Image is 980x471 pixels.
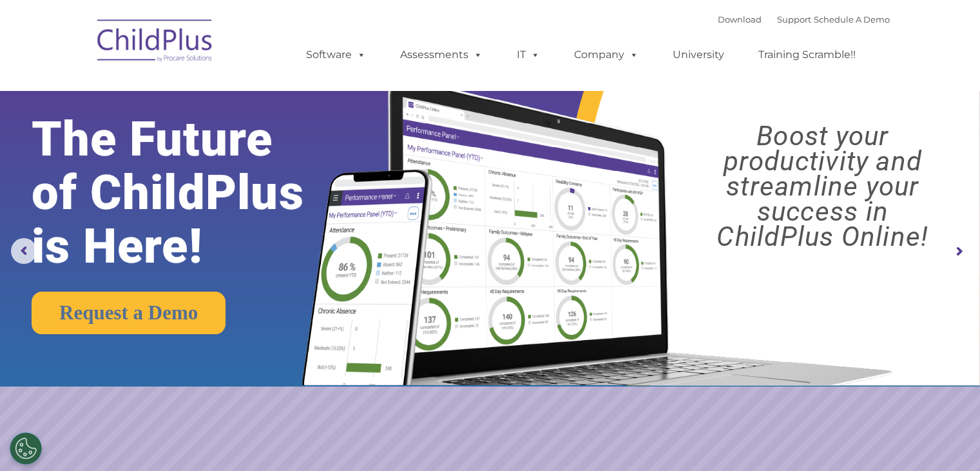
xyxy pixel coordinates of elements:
a: Software [293,42,379,68]
font: | [718,14,890,25]
rs-layer: Boost your productivity and streamline your success in ChildPlus Online! [677,123,968,249]
a: University [660,42,737,68]
a: Assessments [387,42,495,68]
a: Training Scramble!! [745,42,869,68]
span: Phone number [179,138,234,148]
a: IT [504,42,553,68]
rs-layer: The Future of ChildPlus is Here! [32,112,345,273]
span: Last name [179,85,218,95]
a: Download [718,14,762,25]
a: Company [561,42,651,68]
a: Schedule A Demo [814,14,890,25]
a: Support [777,14,811,25]
a: Request a Demo [32,292,226,334]
button: Cookies Settings [10,432,42,465]
img: ChildPlus by Procare Solutions [91,10,220,75]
